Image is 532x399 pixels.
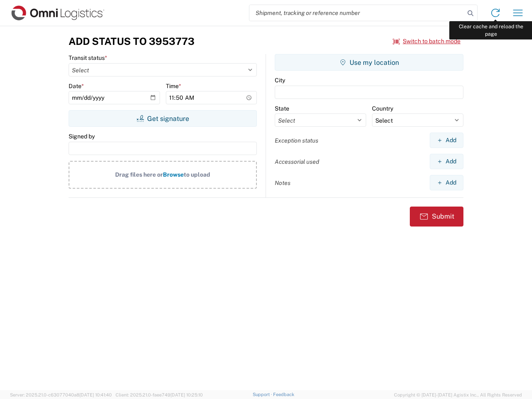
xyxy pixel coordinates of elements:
button: Add [430,175,463,190]
span: [DATE] 10:25:10 [170,392,203,397]
span: to upload [184,171,210,178]
span: Drag files here or [115,171,163,178]
label: Country [372,105,393,112]
input: Shipment, tracking or reference number [249,5,465,21]
span: Client: 2025.21.0-faee749 [116,392,203,397]
label: Transit status [69,54,107,62]
span: Copyright © [DATE]-[DATE] Agistix Inc., All Rights Reserved [394,391,522,399]
button: Add [430,154,463,169]
span: [DATE] 10:41:40 [79,392,112,397]
label: Accessorial used [275,158,319,165]
label: Signed by [69,133,95,140]
label: City [275,76,285,84]
span: Server: 2025.21.0-c63077040a8 [10,392,112,397]
button: Add [430,133,463,148]
button: Get signature [69,110,257,127]
a: Support [253,392,273,397]
label: Date [69,82,84,90]
span: Browse [163,171,184,178]
label: Exception status [275,137,318,144]
a: Feedback [273,392,294,397]
label: State [275,105,289,112]
label: Notes [275,179,291,187]
button: Submit [410,207,463,227]
button: Switch to batch mode [393,34,461,48]
h3: Add Status to 3953773 [69,35,195,47]
button: Use my location [275,54,463,71]
label: Time [166,82,181,90]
